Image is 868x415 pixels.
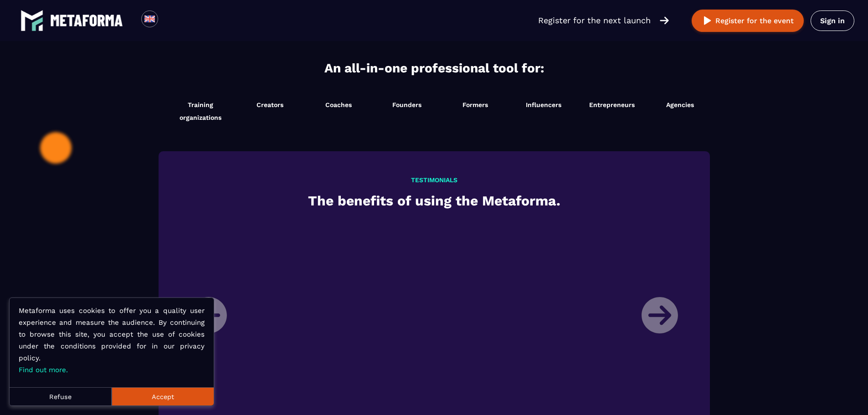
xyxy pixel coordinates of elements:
div: Search for option [158,10,180,31]
img: arrow-right [660,15,669,26]
span: Influencers [526,101,561,108]
span: Founders [392,101,421,108]
h2: An all-in-one professional tool for: [161,61,708,76]
img: logo [21,9,43,32]
button: Refuse [10,387,112,405]
input: Search for option [166,15,173,26]
p: Metaforma uses cookies to offer you a quality user experience and measure the audience. By contin... [19,305,205,376]
span: Formers [462,101,488,108]
span: Agencies [666,101,694,108]
span: Coaches [325,101,352,108]
h2: The benefits of using the Metaforma. [184,190,685,211]
a: Sign in [811,10,854,31]
img: en [144,13,155,25]
span: Entrepreneurs [589,101,635,108]
span: Training organizations [168,98,234,124]
span: Creators [257,101,283,108]
img: play [702,15,713,26]
button: Register for the event [692,10,804,32]
p: Register for the next launch [538,14,651,27]
button: Accept [112,387,214,405]
a: Find out more. [19,366,68,374]
h3: TESTIMONIALS [184,176,685,184]
img: logo [50,15,123,26]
